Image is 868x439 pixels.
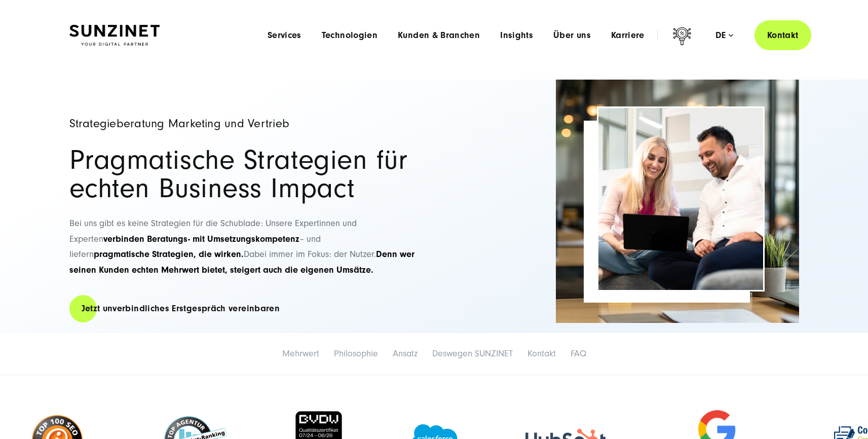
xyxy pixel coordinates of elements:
img: Ein Mann und eine Frau sitzen lächelnd auf einer Couch und schauen gemeinsam auf einen Laptop. Di... [598,108,763,290]
a: Kunden & Branchen [398,30,480,41]
a: Philosophie [334,348,378,359]
a: FAQ [571,348,586,359]
a: Karriere [611,30,645,41]
a: Kontakt [754,20,811,50]
a: Mehrwert [282,348,319,359]
a: Services [268,30,301,41]
p: Bei uns gibt es keine Strategien für die Schublade: Unsere Expertinnen und Experten – und liefern... [69,216,424,278]
a: Jetzt unverbindliches Erstgespräch vereinbaren [69,294,292,323]
img: Nahaufnahme einer kleinen Weißwandtafel mit einigen Haftnotizen darauf. | Strategieberatung Marke... [556,80,799,323]
h2: Pragmatische Strategien für echten Business Impact [69,146,424,203]
div: de [715,30,733,41]
strong: Denn [376,249,397,260]
strong: verbinden Beratungs- mit Umsetzungskompetenz [103,234,299,244]
a: Kontakt [527,348,556,359]
a: Technologien [322,30,378,41]
a: Ansatz [393,348,418,359]
a: Insights [500,30,533,41]
img: SUNZINET Full Service Digital Agentur [69,25,160,46]
strong: wer seinen Kunden echten Mehrwert bietet, steigert auch die eigenen Umsätze. [69,249,414,275]
strong: pragmatische Strategien, die wirken. [94,249,244,260]
a: Über uns [553,30,591,41]
a: Deswegen SUNZINET [432,348,513,359]
h1: Strategieberatung Marketing und Vertrieb [69,118,424,130]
